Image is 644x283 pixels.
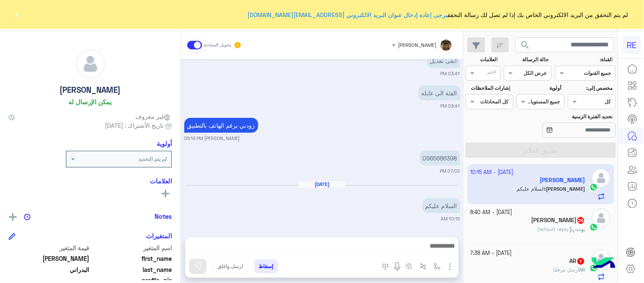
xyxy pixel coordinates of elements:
[382,263,389,270] img: make a call
[440,168,460,174] small: 07:02 PM
[578,258,585,265] span: 1
[532,217,585,224] h5: ابو عمر
[422,198,460,213] p: 4/10/2025, 10:15 AM
[69,98,112,106] h6: يمكن الإرسال له
[157,140,172,147] h6: أولوية
[518,84,562,92] label: أولوية
[184,118,258,133] p: 3/10/2025, 5:19 PM
[254,259,278,274] button: إسقاط
[91,243,172,252] span: اسم المتغير
[427,53,460,68] p: 3/10/2025, 3:41 PM
[91,254,172,263] span: first_name
[76,49,105,78] img: defaultAdmin.png
[105,121,163,130] span: تاريخ الأشتراك : [DATE]
[538,226,576,232] span: Default reply
[518,113,613,120] label: تحديد الفترة الزمنية
[60,85,121,95] h5: [PERSON_NAME]
[471,249,512,257] small: [DATE] - 7:38 AM
[24,214,31,220] img: notes
[430,259,444,273] button: select flow
[392,262,402,272] img: send voice note
[589,249,619,279] img: hulul-logo.png
[9,213,17,221] img: add
[445,262,455,272] img: send attachment
[8,243,90,252] span: قيمة المتغير
[194,262,202,271] img: send message
[441,70,460,77] small: 03:41 PM
[623,36,641,54] div: RE
[13,10,21,19] button: ×
[592,209,611,228] img: defaultAdmin.png
[406,263,413,270] img: create order
[8,265,90,274] span: البدراني
[579,266,585,273] span: AR
[155,212,172,220] h6: Notes
[204,42,232,49] small: تحويل المحادثة
[8,177,172,185] h6: العلامات
[402,259,416,273] button: create order
[416,259,430,273] button: Trigger scenario
[471,209,513,217] small: [DATE] - 8:40 AM
[554,266,579,273] span: أرسل مرفقًا
[8,254,90,263] span: سامي
[505,56,549,63] label: حالة الرسالة
[184,135,240,142] small: [PERSON_NAME] 05:19 PM
[135,112,172,121] span: غير معروف
[419,86,460,100] p: 3/10/2025, 3:41 PM
[434,263,441,270] img: select flow
[576,226,585,232] b: :
[299,181,346,187] h6: [DATE]
[213,259,248,274] button: ارسل واغلق
[556,56,613,63] label: القناة:
[420,151,460,166] p: 3/10/2025, 7:02 PM
[248,11,448,18] a: يرجى إعادة إدخال عنوان البريد الالكتروني [EMAIL_ADDRESS][DOMAIN_NAME]
[570,257,585,265] h5: AR
[420,263,427,270] img: Trigger scenario
[520,40,531,50] span: search
[248,10,628,19] span: لم يتم التحقق من البريد الالكتروني الخاص بك إذا لم تصل لك رسالة التحقق
[590,223,598,232] img: WhatsApp
[467,84,510,92] label: إشارات الملاحظات
[578,217,585,224] span: 24
[577,226,585,232] span: بوت
[441,103,460,109] small: 03:41 PM
[398,42,437,48] span: [PERSON_NAME]
[146,232,172,240] h6: المتغيرات
[487,68,498,78] div: اختر
[466,143,616,158] button: تطبيق الفلاتر
[569,84,613,92] label: مخصص إلى:
[91,265,172,274] span: last_name
[138,156,167,162] b: لم يتم التحديد
[515,37,536,56] button: search
[467,56,498,63] label: العلامات
[441,215,460,222] small: 10:15 AM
